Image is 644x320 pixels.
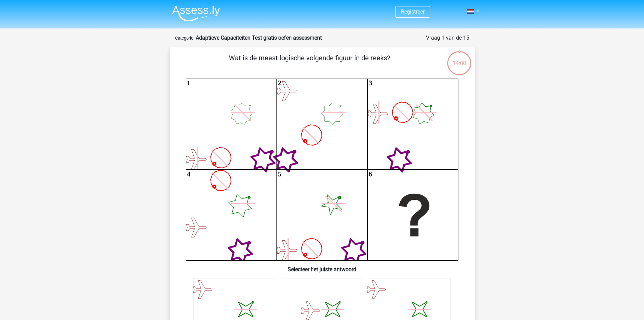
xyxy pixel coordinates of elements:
[426,34,469,42] div: Vraag 1 van de 15
[368,170,372,178] text: 6
[181,53,438,73] p: Wat is de meest logische volgende figuur in de reeks?
[196,35,322,41] strong: Adaptieve Capaciteiten Test gratis oefen assessment
[278,170,281,178] text: 5
[181,261,464,273] h6: Selecteer het juiste antwoord
[368,79,372,87] text: 3
[172,5,220,21] img: Assessly
[187,170,190,178] text: 4
[278,79,281,87] text: 2
[175,36,194,41] small: Categorie:
[447,50,472,67] div: 14:00
[187,79,190,87] text: 1
[401,8,425,15] a: Registreer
